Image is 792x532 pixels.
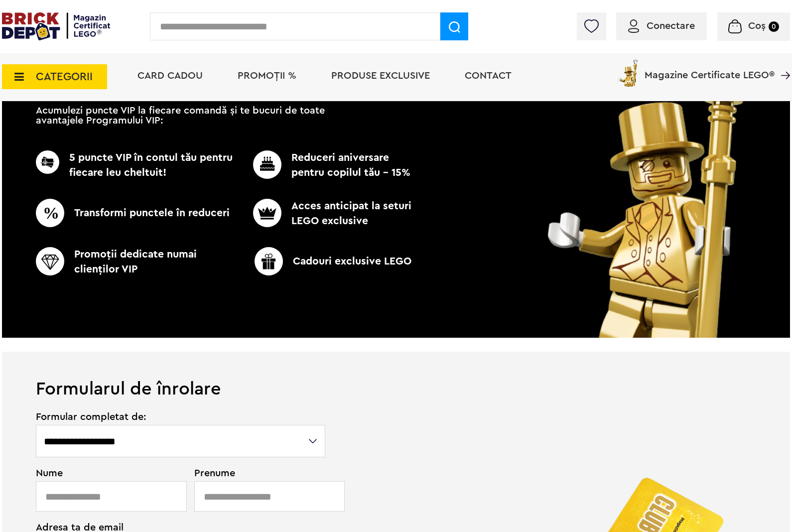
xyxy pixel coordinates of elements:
a: Card Cadou [137,71,203,81]
p: Cadouri exclusive LEGO [233,247,433,275]
p: 5 puncte VIP în contul tău pentru fiecare leu cheltuit! [36,150,237,180]
p: Transformi punctele în reduceri [36,199,237,227]
img: CC_BD_Green_chek_mark [36,247,64,275]
h1: Formularul de înrolare [2,352,790,398]
img: CC_BD_Green_chek_mark [253,199,281,227]
span: Formular completat de: [36,412,326,422]
p: Acumulezi puncte VIP la fiecare comandă și te bucuri de toate avantajele Programului VIP: [36,106,325,126]
img: CC_BD_Green_chek_mark [255,247,283,275]
p: Promoţii dedicate numai clienţilor VIP [36,247,237,277]
img: CC_BD_Green_chek_mark [253,150,281,179]
span: Nume [36,468,181,478]
a: PROMOȚII % [238,71,296,81]
small: 0 [769,21,779,32]
a: Conectare [628,21,695,31]
p: Acces anticipat la seturi LEGO exclusive [237,199,415,229]
span: CATEGORII [36,71,93,82]
a: Contact [465,71,512,81]
p: Reduceri aniversare pentru copilul tău - 15% [237,150,415,180]
span: Prenume [194,468,327,478]
a: Magazine Certificate LEGO® [775,57,790,67]
a: Produse exclusive [331,71,430,81]
span: Coș [748,21,766,31]
img: CC_BD_Green_chek_mark [36,150,59,174]
img: CC_BD_Green_chek_mark [36,199,64,227]
span: Conectare [647,21,695,31]
img: vip_page_image [534,32,770,338]
span: Magazine Certificate LEGO® [645,57,775,80]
